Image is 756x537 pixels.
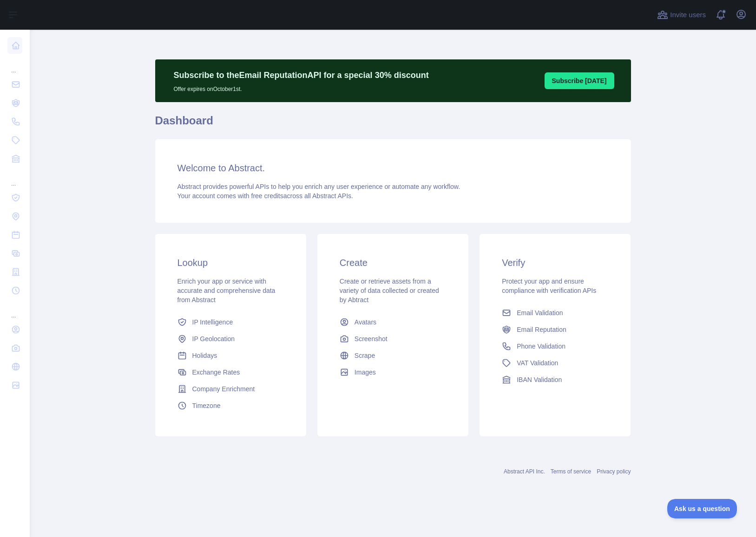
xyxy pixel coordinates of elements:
[174,314,288,330] a: IP Intelligence
[192,317,233,327] span: IP Intelligence
[177,192,353,200] span: Your account comes with across all Abstract APIs.
[174,69,429,82] p: Subscribe to the Email Reputation API for a special 30 % discount
[355,317,376,327] span: Avatars
[355,334,388,343] span: Screenshot
[174,347,288,364] a: Holidays
[597,468,631,475] a: Privacy policy
[517,325,566,334] span: Email Reputation
[498,355,612,371] a: VAT Validation
[174,397,288,414] a: Timezone
[7,56,22,74] div: ...
[517,342,565,351] span: Phone Validation
[336,330,450,347] a: Screenshot
[192,334,235,343] span: IP Geolocation
[155,113,631,136] h1: Dashboard
[545,72,614,89] button: Subscribe [DATE]
[7,169,22,188] div: ...
[517,358,558,368] span: VAT Validation
[517,375,562,384] span: IBAN Validation
[336,314,450,330] a: Avatars
[667,499,737,518] iframe: Toggle Customer Support
[355,368,376,377] span: Images
[340,278,439,304] span: Create or retrieve assets from a variety of data collected or created by Abtract
[498,321,612,338] a: Email Reputation
[177,256,284,269] h3: Lookup
[502,278,596,294] span: Protect your app and ensure compliance with verification APIs
[192,351,217,360] span: Holidays
[670,10,706,20] span: Invite users
[177,278,276,304] span: Enrich your app or service with accurate and comprehensive data from Abstract
[498,304,612,321] a: Email Validation
[177,162,609,175] h3: Welcome to Abstract.
[192,401,221,410] span: Timezone
[192,384,255,394] span: Company Enrichment
[502,256,608,269] h3: Verify
[177,183,460,190] span: Abstract provides powerful APIs to help you enrich any user experience or automate any workflow.
[498,338,612,355] a: Phone Validation
[340,256,446,269] h3: Create
[7,301,22,319] div: ...
[355,351,375,360] span: Scrape
[174,82,429,93] p: Offer expires on October 1st.
[336,364,450,381] a: Images
[655,7,708,22] button: Invite users
[551,468,591,475] a: Terms of service
[174,364,288,381] a: Exchange Rates
[192,368,240,377] span: Exchange Rates
[174,381,288,397] a: Company Enrichment
[174,330,288,347] a: IP Geolocation
[517,308,563,317] span: Email Validation
[251,192,283,200] span: free credits
[498,371,612,388] a: IBAN Validation
[504,468,545,475] a: Abstract API Inc.
[336,347,450,364] a: Scrape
